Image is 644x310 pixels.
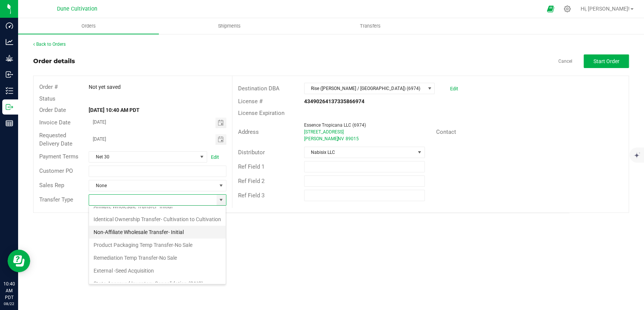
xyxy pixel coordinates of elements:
[238,192,264,199] span: Ref Field 3
[208,23,251,29] span: Shipments
[89,152,197,162] span: Net 30
[6,103,13,111] inline-svg: Outbound
[558,58,572,65] a: Cancel
[39,95,55,102] span: Status
[8,250,30,272] iframe: Resource center
[89,180,216,191] span: None
[89,277,226,290] li: State-Approved Inventory Consolidation (SAIC)
[18,18,159,34] a: Orders
[238,98,263,105] span: License #
[89,84,121,90] span: Not yet saved
[89,107,140,113] strong: [DATE] 10:40 AM PDT
[581,6,630,12] span: Hi, [PERSON_NAME]!
[39,153,78,160] span: Payment Terms
[563,5,572,12] div: Manage settings
[304,129,344,135] span: [STREET_ADDRESS]
[215,118,226,128] span: Toggle calendar
[238,178,264,184] span: Ref Field 2
[304,136,338,141] span: [PERSON_NAME]
[89,239,226,251] li: Product Packaging Temp Transfer-No Sale
[39,84,58,90] span: Order #
[3,281,15,301] p: 10:40 AM PDT
[238,163,264,170] span: Ref Field 1
[337,136,338,141] span: ,
[304,147,415,158] span: Nabisix LLC
[238,85,280,92] span: Destination DBA
[39,119,71,126] span: Invoice Date
[346,136,359,141] span: 89015
[238,149,265,156] span: Distributor
[89,251,226,264] li: Remediation Temp Transfer-No Sale
[39,132,72,147] span: Requested Delivery Date
[6,22,13,29] inline-svg: Dashboard
[238,110,284,116] span: License Expiration
[3,301,15,307] p: 08/22
[6,54,13,62] inline-svg: Grow
[300,18,441,34] a: Transfers
[436,129,456,135] span: Contact
[39,196,73,203] span: Transfer Type
[89,264,226,277] li: External -Seed Acquisition
[6,38,13,46] inline-svg: Analytics
[33,42,66,47] a: Back to Orders
[89,213,226,226] li: Identical Ownership Transfer- Cultivation to Cultivation
[6,71,13,78] inline-svg: Inbound
[584,54,629,68] button: Start Order
[304,98,364,104] strong: 43490264137335866974
[159,18,300,34] a: Shipments
[39,167,73,174] span: Customer PO
[71,23,106,29] span: Orders
[450,86,458,91] a: Edit
[39,182,64,189] span: Sales Rep
[33,57,75,66] div: Order details
[6,87,13,95] inline-svg: Inventory
[338,136,344,141] span: NV
[215,134,226,145] span: Toggle calendar
[89,226,226,239] li: Non-Affiliate Wholesale Transfer- Initial
[304,83,425,94] span: Rise ([PERSON_NAME] / [GEOGRAPHIC_DATA]) (6974)
[238,129,259,135] span: Address
[6,119,13,127] inline-svg: Reports
[211,154,219,160] a: Edit
[39,107,66,113] span: Order Date
[350,23,391,29] span: Transfers
[542,2,559,16] span: Open Ecommerce Menu
[593,58,619,64] span: Start Order
[304,122,366,128] span: Essence Tropicana LLC (6974)
[57,6,97,12] span: Dune Cultivation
